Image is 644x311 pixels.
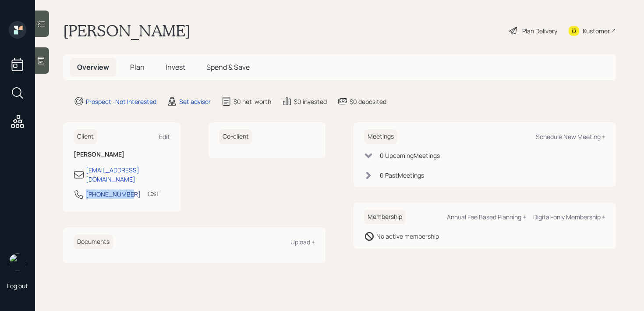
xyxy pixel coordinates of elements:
h6: Membership [364,210,406,224]
div: Prospect · Not Interested [86,97,156,106]
div: 0 Past Meeting s [380,171,424,180]
h6: Meetings [364,129,397,144]
span: Spend & Save [206,62,250,72]
h6: Documents [74,235,113,249]
div: Set advisor [179,97,211,106]
div: Kustomer [583,26,610,36]
div: Log out [7,282,28,290]
div: CST [148,189,159,198]
div: [EMAIL_ADDRESS][DOMAIN_NAME] [86,165,170,184]
div: $0 invested [294,97,327,106]
div: $0 deposited [350,97,386,106]
div: 0 Upcoming Meeting s [380,151,440,160]
h6: Co-client [219,129,252,144]
div: Upload + [290,238,315,246]
div: $0 net-worth [234,97,271,106]
h6: [PERSON_NAME] [74,151,170,158]
span: Plan [130,62,145,72]
h1: [PERSON_NAME] [63,21,191,40]
div: Edit [159,132,170,141]
div: No active membership [376,232,439,241]
h6: Client [74,129,97,144]
img: retirable_logo.png [9,254,26,271]
div: [PHONE_NUMBER] [86,189,141,199]
div: Schedule New Meeting + [536,132,605,141]
div: Plan Delivery [522,26,557,36]
span: Invest [166,62,185,72]
div: Annual Fee Based Planning + [447,213,526,221]
span: Overview [77,62,109,72]
div: Digital-only Membership + [533,213,605,221]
